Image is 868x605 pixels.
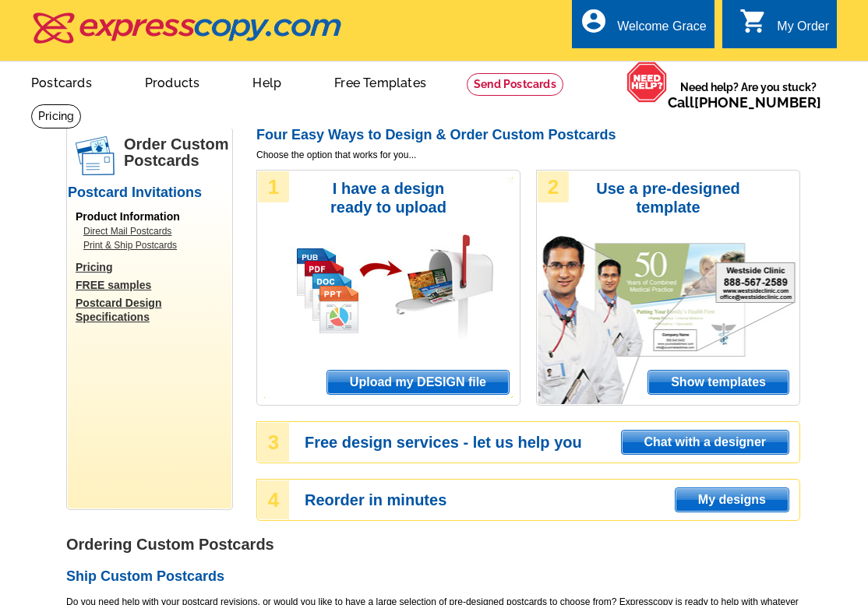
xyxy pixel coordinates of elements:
a: shopping_cart My Order [739,17,829,37]
a: Pricing [76,260,231,274]
a: Postcard Design Specifications [76,296,231,324]
h1: Order Custom Postcards [124,136,231,169]
a: Upload my DESIGN file [326,370,510,395]
div: 2 [538,171,569,202]
a: Chat with a designer [621,430,789,455]
a: Direct Mail Postcards [83,224,224,238]
div: Welcome Grace [617,19,706,41]
a: Free Templates [309,63,451,100]
a: Print & Ship Postcards [83,238,224,252]
span: Chat with a designer [622,431,789,454]
i: shopping_cart [739,7,767,35]
div: My Order [777,19,829,41]
span: Product Information [76,210,180,223]
span: My designs [676,488,789,512]
img: help [626,62,668,102]
a: FREE samples [76,278,231,292]
a: My designs [675,487,789,512]
span: Upload my DESIGN file [327,371,509,394]
div: 3 [258,423,289,462]
h3: Free design services - let us help you [305,435,799,449]
img: postcards.png [76,136,115,175]
a: Postcards [6,63,117,100]
a: [PHONE_NUMBER] [694,94,821,111]
h3: Reorder in minutes [305,493,799,507]
strong: Ordering Custom Postcards [66,536,274,553]
span: Need help? Are you stuck? [668,79,829,111]
a: Show templates [647,370,789,395]
h2: Four Easy Ways to Design & Order Custom Postcards [256,127,800,144]
span: Choose the option that works for you... [256,148,800,162]
h2: Postcard Invitations [68,185,231,202]
a: Products [120,63,225,100]
div: 4 [258,480,289,519]
i: account_circle [580,7,608,35]
h3: I have a design ready to upload [309,179,468,216]
div: 1 [258,171,289,202]
span: Call [668,94,821,111]
a: Help [228,63,306,100]
h3: Use a pre-designed template [588,179,748,216]
h2: Ship Custom Postcards [66,568,800,586]
span: Show templates [648,371,789,394]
